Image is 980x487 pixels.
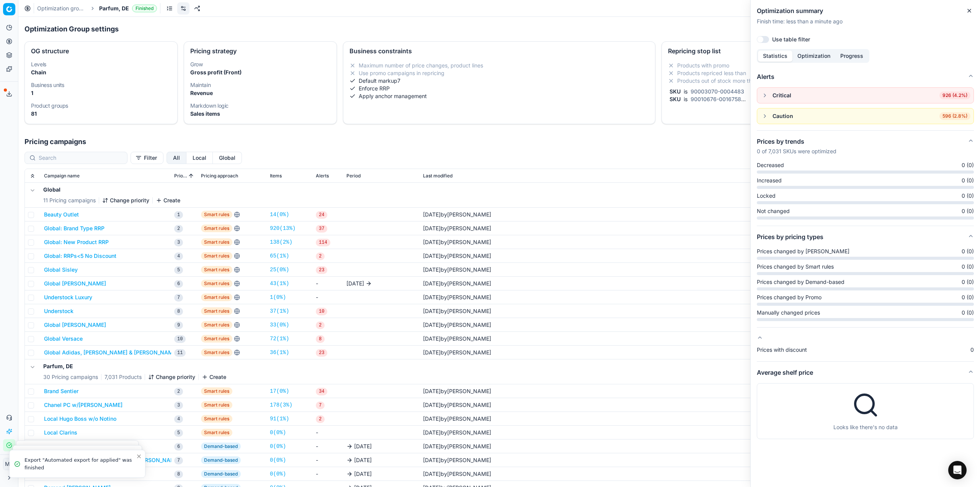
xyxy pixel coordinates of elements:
[43,186,180,193] h5: Global
[316,253,325,260] span: 2
[174,335,186,343] span: 10
[668,88,682,95] span: SKU
[270,266,289,274] a: 25(0%)
[174,173,187,179] span: Priority
[201,470,241,478] span: Demand-based
[313,453,343,467] td: -
[316,402,325,409] span: 7
[201,349,232,356] span: Smart rules
[174,415,183,423] span: 4
[102,197,149,204] button: Change priority
[201,401,232,409] span: Smart rules
[174,321,183,329] span: 9
[270,252,289,260] a: 65(1%)
[99,5,129,12] span: Parfum, DE
[757,263,834,271] span: Prices changed by Smart rules
[689,96,743,102] span: 90010676-0016758
[43,373,98,381] span: 30 Pricing campaigns
[423,443,491,450] div: by [PERSON_NAME]
[186,152,213,164] button: local
[201,294,232,301] span: Smart rules
[350,62,649,69] li: Maximum number of price changes, product lines
[423,443,441,449] span: [DATE]
[757,6,974,15] h2: Optimization summary
[423,429,491,436] div: by [PERSON_NAME]
[757,226,974,248] button: Prices by pricing types
[962,263,974,271] span: 0 (0)
[757,177,782,184] span: Increased
[270,280,289,287] a: 43(1%)
[44,211,79,218] button: Beauty Outlet
[270,173,282,179] span: Items
[270,307,289,315] a: 37(1%)
[174,280,183,288] span: 6
[423,457,441,463] span: [DATE]
[757,148,836,155] p: 0 of 7,031 SKUs were optimized
[773,92,791,99] div: Critical
[962,294,974,301] span: 0 (0)
[668,69,967,77] li: Products repriced less than
[423,349,441,356] span: [DATE]
[201,307,232,315] span: Smart rules
[174,211,183,219] span: 1
[201,266,232,274] span: Smart rules
[3,458,15,470] button: MC
[757,248,974,327] div: Prices by pricing types
[423,266,491,274] div: by [PERSON_NAME]
[346,173,361,179] span: Period
[668,96,682,102] span: SKU
[174,294,183,302] span: 7
[757,294,822,301] span: Prices changed by Promo
[44,307,73,315] button: Understock
[44,321,106,329] button: Global [PERSON_NAME]
[270,470,286,478] a: 0(0%)
[970,346,974,354] span: 0
[270,387,289,395] a: 17(0%)
[174,471,183,478] span: 8
[962,207,974,215] span: 0 (0)
[757,278,844,286] span: Prices changed by Demand-based
[132,5,157,12] span: Finished
[44,429,77,436] button: Local Clarins
[313,467,343,481] td: -
[757,161,974,226] div: Prices by trends0 of 7,031 SKUs were optimized
[423,280,491,287] div: by [PERSON_NAME]
[44,280,106,287] button: Global [PERSON_NAME]
[44,294,92,301] button: Understock Luxury
[270,294,286,301] a: 1(0%)
[190,48,330,54] div: Pricing strategy
[757,87,974,130] div: Alerts
[423,294,491,301] div: by [PERSON_NAME]
[423,388,441,394] span: [DATE]
[31,62,171,67] dt: Levels
[316,321,325,329] span: 2
[201,252,232,260] span: Smart rules
[31,82,171,88] dt: Business units
[313,277,343,290] td: -
[213,152,242,164] button: global
[99,5,157,12] span: Parfum, DEFinished
[939,92,970,99] span: 926 (4.2%)
[423,266,441,273] span: [DATE]
[423,308,441,314] span: [DATE]
[174,388,183,395] span: 2
[44,266,78,274] button: Global Sisley
[962,309,974,316] span: 0 (0)
[105,373,142,381] span: 7,031 Products
[316,349,327,357] span: 23
[962,177,974,184] span: 0 (0)
[201,280,232,287] span: Smart rules
[773,112,793,120] div: Caution
[202,373,226,381] button: Create
[757,66,974,87] button: Alerts
[423,252,491,260] div: by [PERSON_NAME]
[423,401,491,409] div: by [PERSON_NAME]
[350,77,649,85] li: Default markup 7
[668,62,967,69] li: Products with promo
[24,456,136,471] div: Export "Automated export for applied" was finished
[270,401,292,409] a: 178(3%)
[423,335,441,342] span: [DATE]
[316,335,325,343] span: 8
[423,335,491,343] div: by [PERSON_NAME]
[423,471,441,477] span: [DATE]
